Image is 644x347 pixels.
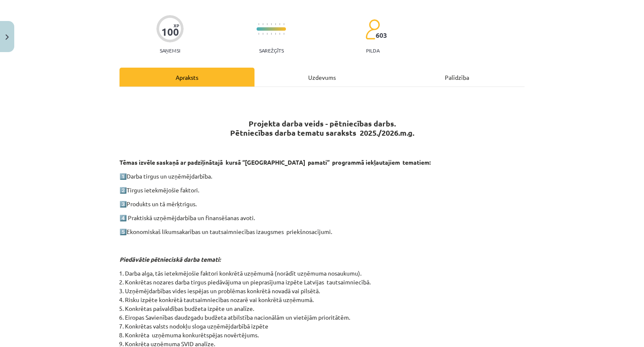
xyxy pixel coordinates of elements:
li: Darba alga, tās ietekmējošie faktori konkrētā uzņēmumā (norādīt uzņēmuma nosaukumu). [125,269,525,278]
img: icon-short-line-57e1e144782c952c97e751825c79c345078a6d821885a25fce030b3d8c18986b.svg [262,33,263,35]
p: Sarežģīts [259,47,284,53]
span: 603 [376,32,387,39]
img: icon-short-line-57e1e144782c952c97e751825c79c345078a6d821885a25fce030b3d8c18986b.svg [275,23,276,25]
img: icon-short-line-57e1e144782c952c97e751825c79c345078a6d821885a25fce030b3d8c18986b.svg [267,23,267,25]
li: Eiropas Savienības daudzgadu budžeta atbilstība nacionālām un vietējām prioritātēm. [125,313,525,322]
img: icon-short-line-57e1e144782c952c97e751825c79c345078a6d821885a25fce030b3d8c18986b.svg [271,33,272,35]
div: Uzdevums [254,68,390,87]
i: Piedāvātie pētnieciskā darba temati: [119,255,221,263]
div: Apraksts [119,68,254,87]
p: Saņemsi [156,47,184,53]
img: icon-short-line-57e1e144782c952c97e751825c79c345078a6d821885a25fce030b3d8c18986b.svg [262,23,263,25]
img: icon-short-line-57e1e144782c952c97e751825c79c345078a6d821885a25fce030b3d8c18986b.svg [267,33,267,35]
img: icon-short-line-57e1e144782c952c97e751825c79c345078a6d821885a25fce030b3d8c18986b.svg [258,33,259,35]
p: pilda [366,47,379,53]
li: Konkrētas valsts nodokļu sloga uzņēmējdarbībā izpēte [125,322,525,331]
img: icon-close-lesson-0947bae3869378f0d4975bcd49f059093ad1ed9edebbc8119c70593378902aed.svg [5,34,9,40]
img: icon-short-line-57e1e144782c952c97e751825c79c345078a6d821885a25fce030b3d8c18986b.svg [279,23,280,25]
img: icon-short-line-57e1e144782c952c97e751825c79c345078a6d821885a25fce030b3d8c18986b.svg [279,33,280,35]
li: Konkrēta uzņēmuma konkurētspējas novērtējums. [125,331,525,339]
img: icon-short-line-57e1e144782c952c97e751825c79c345078a6d821885a25fce030b3d8c18986b.svg [283,23,284,25]
img: icon-short-line-57e1e144782c952c97e751825c79c345078a6d821885a25fce030b3d8c18986b.svg [258,23,259,25]
p: 2️⃣ Tirgus ietekmējošie faktori. [119,186,525,195]
div: Palīdzība [390,68,525,87]
div: 100 [161,26,179,38]
strong: Tēmas izvēle saskaņā ar padziļinātajā kursā “[GEOGRAPHIC_DATA] pamati” programmā iekļautajiem tem... [119,158,431,166]
p: 5️⃣ Ekonomiskaš likumsakarības un tautsaimniecības izaugsmes priekšnosacījumi. [119,227,525,236]
img: icon-short-line-57e1e144782c952c97e751825c79c345078a6d821885a25fce030b3d8c18986b.svg [275,33,276,35]
p: 4️⃣ Praktiskā uzņēmējdarbība un finansēšanas avoti. [119,213,525,222]
b: Projekta darba veids - pētniecības darbs. Pētniecības darba tematu saraksts 2025./2026.m.g. [230,118,414,137]
p: 1️⃣ Darba tirgus un uzņēmējdarbība. [119,172,525,181]
img: icon-short-line-57e1e144782c952c97e751825c79c345078a6d821885a25fce030b3d8c18986b.svg [271,23,272,25]
li: Uzņēmējdarbības vides iespējas un problēmas konkrētā novadā vai pilsētā. [125,287,525,295]
li: Risku izpēte konkrētā tautsaimniecības nozarē vai konkrētā uzņēmumā. [125,295,525,304]
img: icon-short-line-57e1e144782c952c97e751825c79c345078a6d821885a25fce030b3d8c18986b.svg [283,33,284,35]
li: Konkrētas pašvaldības budžeta izpēte un analīze. [125,304,525,313]
li: Konkrētas nozares darba tirgus piedāvājuma un pieprasījuma izpēte Latvijas tautsaimniecībā. [125,278,525,287]
img: students-c634bb4e5e11cddfef0936a35e636f08e4e9abd3cc4e673bd6f9a4125e45ecb1.svg [365,19,380,40]
span: XP [174,23,179,28]
p: 3️⃣ Produkts un tā mērķtrigus. [119,200,525,208]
